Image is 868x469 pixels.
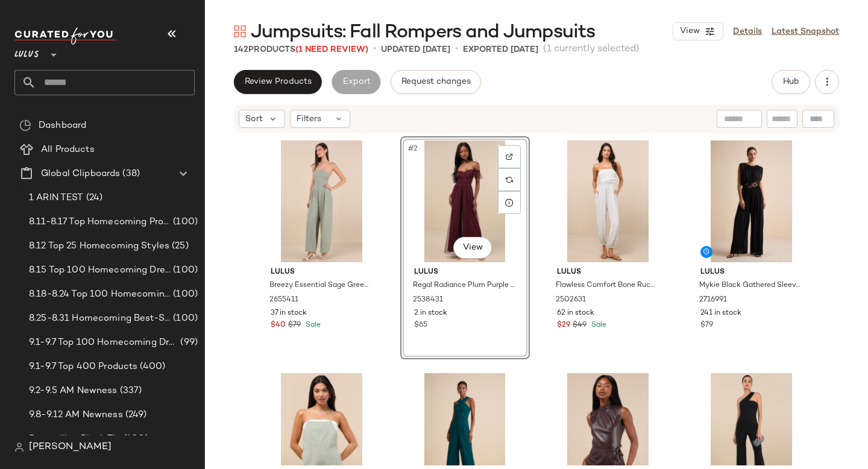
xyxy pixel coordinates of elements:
[543,42,640,57] span: (1 currently selected)
[303,321,321,329] span: Sale
[29,288,171,301] span: 8.18-8.24 Top 100 Homecoming Dresses
[271,308,307,319] span: 37 in stock
[700,320,713,331] span: $79
[589,321,606,329] span: Sale
[171,263,198,277] span: (100)
[29,360,137,374] span: 9.1-9.7 Top 400 Products
[700,267,802,278] span: Lulus
[269,280,371,291] span: Breezy Essential Sage Green Linen Wide-Leg Jumpsuit
[691,140,812,262] img: 2716991_01_hero_2025-09-02.jpg
[772,25,839,38] a: Latest Snapshot
[29,191,84,205] span: 1 ARIN TEST
[19,119,31,131] img: svg%3e
[772,70,810,94] button: Hub
[41,167,120,181] span: Global Clipboards
[673,22,723,40] button: View
[700,308,741,319] span: 241 in stock
[234,70,322,94] button: Review Products
[29,215,171,229] span: 8.11-8.17 Top Homecoming Product
[29,440,112,455] span: [PERSON_NAME]
[453,237,492,259] button: View
[245,113,263,125] span: Sort
[288,320,301,331] span: $79
[557,320,570,331] span: $29
[573,320,587,331] span: $49
[271,320,286,331] span: $40
[413,280,515,291] span: Regal Radiance Plum Purple Swiss Dot Mesh Wide-Leg Jumpsuit
[178,336,198,350] span: (99)
[123,408,147,422] span: (249)
[506,153,513,160] img: svg%3e
[137,360,165,374] span: (400)
[234,25,246,37] img: svg%3e
[120,167,140,181] span: (38)
[401,77,471,87] span: Request changes
[29,336,178,350] span: 9.1-9.7 Top 100 Homecoming Dresses
[391,70,481,94] button: Request changes
[407,143,420,155] span: #2
[261,140,382,262] img: 12665781_2655411.jpg
[463,43,538,56] p: Exported [DATE]
[297,113,321,125] span: Filters
[699,295,727,306] span: 2716991
[733,25,762,38] a: Details
[29,312,171,326] span: 8.25-8.31 Homecoming Best-Sellers
[14,442,24,452] img: svg%3e
[171,215,198,229] span: (100)
[29,408,123,422] span: 9.8-9.12 AM Newness
[547,140,668,262] img: 12751861_2502631.jpg
[455,42,458,57] span: •
[556,295,586,306] span: 2502631
[679,27,700,36] span: View
[118,384,142,398] span: (337)
[14,28,117,45] img: cfy_white_logo.C9jOOHJF.svg
[169,239,189,253] span: (25)
[404,140,526,262] img: 12146781_2538431.jpg
[14,41,39,63] span: Lulus
[506,176,513,183] img: svg%3e
[251,20,595,45] span: Jumpsuits: Fall Rompers and Jumpsuits
[29,384,118,398] span: 9.2-9.5 AM Newness
[234,43,368,56] div: Products
[381,43,450,56] p: updated [DATE]
[269,295,298,306] span: 2655411
[413,295,443,306] span: 2538431
[41,143,95,157] span: All Products
[29,263,171,277] span: 8.15 Top 100 Homecoming Dresses
[782,77,799,87] span: Hub
[29,239,169,253] span: 8.12 Top 25 Homecoming Styles
[39,119,86,133] span: Dashboard
[121,432,148,446] span: (100)
[462,243,483,253] span: View
[244,77,312,87] span: Review Products
[556,280,658,291] span: Flawless Comfort Bone Ruched Strapless Jogger Jumpsuit
[699,280,801,291] span: Mykie Black Gathered Sleeveless Wide-Leg Jumpsuit
[234,45,248,54] span: 142
[171,312,198,326] span: (100)
[557,267,659,278] span: Lulus
[557,308,594,319] span: 62 in stock
[84,191,103,205] span: (24)
[373,42,376,57] span: •
[29,432,121,446] span: Bestselling Black Tie
[295,45,368,54] span: (1 Need Review)
[271,267,373,278] span: Lulus
[171,288,198,301] span: (100)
